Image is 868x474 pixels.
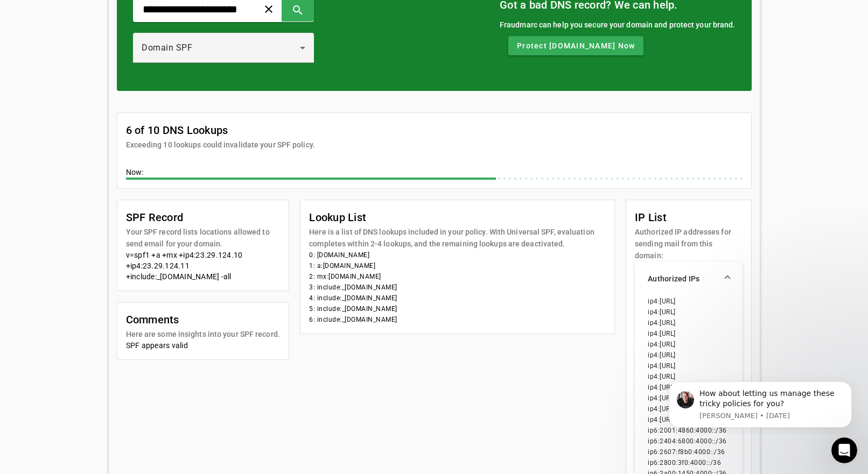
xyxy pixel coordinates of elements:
div: Fraudmarc can help you secure your domain and protect your brand. [500,19,736,31]
li: ip4:[URL] [648,328,729,339]
mat-card-title: 6 of 10 DNS Lookups [126,122,315,139]
span: Protect [DOMAIN_NAME] Now [517,40,635,51]
mat-card-subtitle: Here is a list of DNS lookups included in your policy. With Universal SPF, evaluation completes w... [309,226,606,250]
li: ip4:[URL] [648,371,729,382]
li: ip6:2001:4860:4000::/36 [648,425,729,436]
button: Protect [DOMAIN_NAME] Now [508,36,643,55]
li: ip4:[URL] [648,404,729,414]
mat-expansion-panel-header: Authorized IPs [635,261,742,296]
mat-card-title: Comments [126,311,280,328]
mat-card-subtitle: Exceeding 10 lookups could invalidate your SPF policy. [126,139,315,151]
li: ip4:[URL] [648,317,729,328]
li: ip4:[URL] [648,296,729,307]
li: ip4:[URL] [648,360,729,371]
mat-panel-title: Authorized IPs [648,273,716,284]
li: 3: include:_[DOMAIN_NAME] [309,282,606,293]
li: ip4:[URL] [648,382,729,393]
mat-card-subtitle: Authorized IP addresses for sending mail from this domain: [635,226,742,261]
iframe: Intercom notifications message [653,372,868,434]
li: 2: mx:[DOMAIN_NAME] [309,271,606,282]
li: ip6:2404:6800:4000::/36 [648,436,729,447]
mat-card-title: IP List [635,209,742,226]
iframe: Intercom live chat [831,437,857,463]
div: SPF appears valid [126,340,281,351]
li: 4: include:_[DOMAIN_NAME] [309,293,606,303]
li: ip6:2607:f8b0:4000::/36 [648,447,729,457]
mat-card-title: SPF Record [126,209,281,226]
li: ip4:[URL] [648,350,729,360]
div: Now: [126,167,743,180]
li: 0: [DOMAIN_NAME] [309,250,606,260]
li: ip4:[URL] [648,414,729,425]
span: Domain SPF [142,43,192,53]
mat-card-title: Lookup List [309,209,606,226]
mat-card-subtitle: Here are some insights into your SPF record. [126,328,280,340]
li: 6: include:_[DOMAIN_NAME] [309,314,606,325]
li: ip4:[URL] [648,393,729,404]
li: 5: include:_[DOMAIN_NAME] [309,303,606,314]
mat-card-subtitle: Your SPF record lists locations allowed to send email for your domain. [126,226,281,250]
div: v=spf1 +a +mx +ip4:23.29.124.10 +ip4:23.29.124.11 +include:_[DOMAIN_NAME] -all [126,250,281,282]
li: ip6:2800:3f0:4000::/36 [648,457,729,468]
li: 1: a:[DOMAIN_NAME] [309,260,606,271]
li: ip4:[URL] [648,307,729,317]
li: ip4:[URL] [648,339,729,350]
